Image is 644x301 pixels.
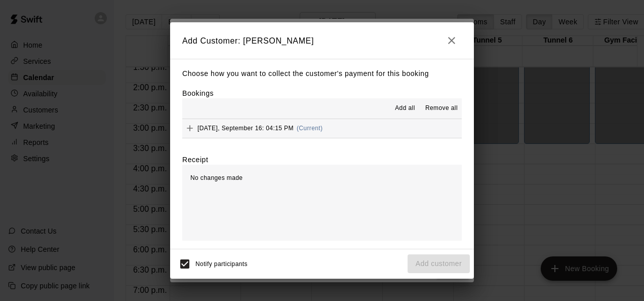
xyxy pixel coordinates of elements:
button: Add all [389,100,421,117]
h2: Add Customer: [PERSON_NAME] [170,22,474,59]
span: Remove all [425,103,458,114]
span: No changes made [190,174,243,181]
span: Add all [395,103,415,114]
span: Add [182,124,197,132]
label: Bookings [182,89,214,97]
p: Choose how you want to collect the customer's payment for this booking [182,67,462,80]
span: Notify participants [195,260,248,268]
span: (Current) [297,125,323,132]
label: Receipt [182,155,208,165]
button: Add[DATE], September 16: 04:15 PM(Current) [182,119,462,138]
button: Remove all [421,100,462,117]
span: [DATE], September 16: 04:15 PM [197,125,294,132]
